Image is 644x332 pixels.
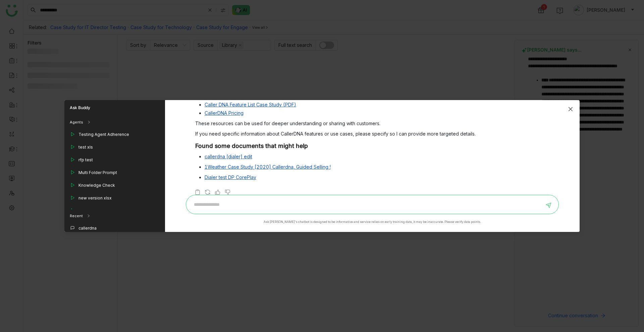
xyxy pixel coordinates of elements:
div: callerdna [78,225,97,231]
div: Multi Folder Prompt [78,170,117,176]
div: Recent [70,213,83,219]
div: Knowledge Check [78,182,115,188]
a: callerdna [dialer] edit [205,154,252,159]
div: Agents [64,115,165,129]
img: thumbs-up.svg [214,189,221,195]
div: Agents [70,119,83,125]
div: Ask Buddy [64,100,165,115]
div: Testing Agent Adherence [78,132,129,138]
img: play_outline.svg [70,182,75,188]
p: These resources can be used for deeper understanding or sharing with customers. [195,120,553,127]
h3: Found some documents that might help [195,142,553,150]
img: play_outline.svg [70,144,75,150]
img: copy-askbuddy.svg [194,189,201,195]
img: regenerate-askbuddy.svg [204,189,211,195]
img: thumbs-down.svg [224,189,231,195]
p: If you need specific information about CallerDNA features or use cases, please specify so I can p... [195,130,553,137]
img: play_outline.svg [70,208,75,213]
img: play_outline.svg [70,132,75,137]
a: 1Weather Case Study [2020] Callerdna, Guided Selling ! [205,164,331,170]
div: rfp test [78,157,93,163]
div: Ask [PERSON_NAME]'s chatbot is designed to be informative and service relies on early training da... [264,220,481,224]
img: callout.svg [70,225,75,231]
img: play_outline.svg [70,170,75,175]
div: test xls [78,144,93,150]
div: Recent [64,209,165,223]
img: play_outline.svg [70,157,75,162]
img: play_outline.svg [70,195,75,200]
a: Dialer test DP CorePlay [205,174,256,180]
a: Caller DNA Feature List Case Study (PDF) [205,102,296,107]
button: Close [561,100,580,118]
div: Customers Only [78,208,110,214]
div: new version xlsx [78,195,112,201]
a: CallerDNA Pricing [205,110,244,116]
